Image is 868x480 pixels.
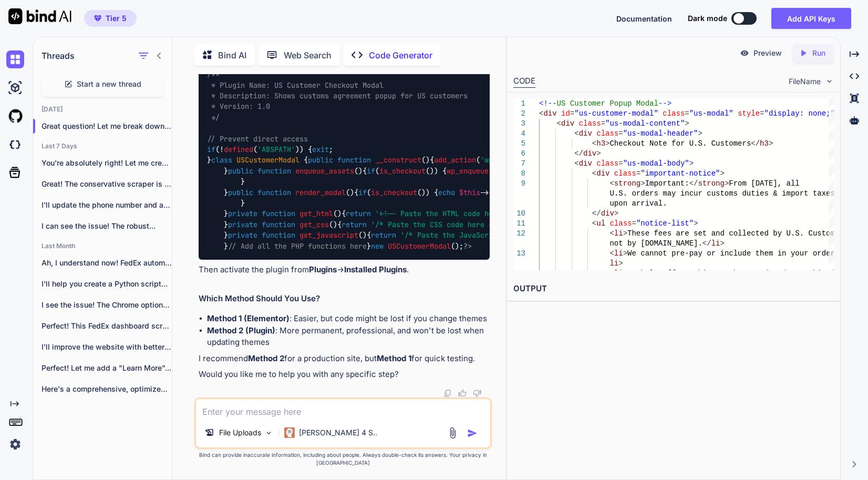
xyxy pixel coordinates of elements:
[596,149,601,158] span: >
[228,209,257,219] span: private
[561,119,574,128] span: div
[507,277,840,301] h2: OUTPUT
[614,249,623,258] span: li
[729,179,799,188] span: From [DATE], all
[262,230,367,240] span: ( )
[513,119,525,129] div: 3
[42,200,172,210] p: I'll update the phone number and address...
[618,259,623,268] span: >
[609,249,614,258] span: <
[663,109,685,118] span: class
[513,139,525,149] div: 5
[513,179,525,189] div: 9
[689,179,698,188] span: </
[609,189,830,198] span: U.S. orders may incur customs duties & import taxe
[42,300,172,310] p: I see the issue! The Chrome options...
[371,230,396,240] span: return
[596,129,618,138] span: class
[618,159,623,168] span: =
[459,188,480,197] span: $this
[627,229,844,238] span: These fees are set and collected by U.S. Customs,
[513,159,525,169] div: 7
[299,427,377,438] p: [PERSON_NAME] 4 S..
[42,321,172,331] p: Perfect! This FedEx dashboard screenshot is very...
[6,79,24,97] img: ai-studio
[257,188,291,197] span: function
[557,119,561,128] span: <
[371,220,501,229] span: '/* Paste the CSS code here */'
[388,241,451,251] span: USCustomerModal
[447,427,459,439] img: attachment
[33,142,172,150] h2: Last 7 Days
[284,427,295,438] img: Claude 4 Sonnet
[579,129,592,138] span: div
[211,156,232,165] span: class
[725,179,729,188] span: >
[257,188,354,197] span: ( )
[379,166,426,176] span: is_checkout
[6,435,24,453] img: settings
[346,209,371,219] span: return
[570,109,574,118] span: =
[218,49,246,62] p: Bind AI
[771,8,851,29] button: Add API Keys
[257,166,291,176] span: function
[574,129,578,138] span: <
[42,384,172,394] p: Here's a comprehensive, optimized version of your...
[609,199,667,208] span: upon arrival.
[458,389,467,397] img: like
[513,99,525,109] div: 1
[640,169,720,178] span: "important-notice"
[557,99,658,108] span: US Customer Popup Modal
[592,209,601,218] span: </
[284,49,332,62] p: Web Search
[760,139,769,148] span: h3
[42,49,75,62] h1: Threads
[236,156,299,165] span: USCustomerModal
[42,342,172,352] p: I'll improve the website with better design,...
[574,109,658,118] span: "us-customer-modal"
[262,220,337,229] span: ( )
[623,129,698,138] span: "us-modal-header"
[609,239,702,248] span: not by [DOMAIN_NAME].
[574,149,583,158] span: </
[539,99,557,108] span: <!--
[438,188,455,197] span: echo
[720,169,725,178] span: >
[513,75,535,88] div: CODE
[262,230,295,240] span: function
[375,209,522,219] span: '<!-- Paste the HTML code here -->'
[601,209,614,218] span: div
[605,119,685,128] span: "us-modal-content"
[6,107,24,125] img: githubLight
[94,15,101,22] img: premium
[812,48,825,58] p: Run
[698,129,702,138] span: >
[42,158,172,168] p: You're absolutely right! Let me create a...
[609,259,618,268] span: li
[596,139,605,148] span: h3
[312,145,329,154] span: exit
[636,219,694,228] span: "notice-list"
[6,50,24,68] img: chat
[207,325,275,335] strong: Method 2 (Plugin)
[8,8,71,24] img: Bind AI
[207,325,490,349] li: : More permanent, professional, and won't be lost when updating themes
[614,209,618,218] span: >
[308,156,333,165] span: public
[596,219,605,228] span: ul
[513,129,525,139] div: 4
[694,219,698,228] span: >
[720,239,725,248] span: >
[371,188,417,197] span: is_checkout
[77,79,141,89] span: Start a new thread
[84,10,137,27] button: premiumTier 5
[480,156,564,165] span: 'wp_enqueue_scripts'
[740,48,749,58] img: preview
[228,230,257,240] span: private
[623,269,627,278] span: >
[434,156,476,165] span: add_action
[579,159,592,168] span: div
[592,139,596,148] span: <
[618,129,623,138] span: =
